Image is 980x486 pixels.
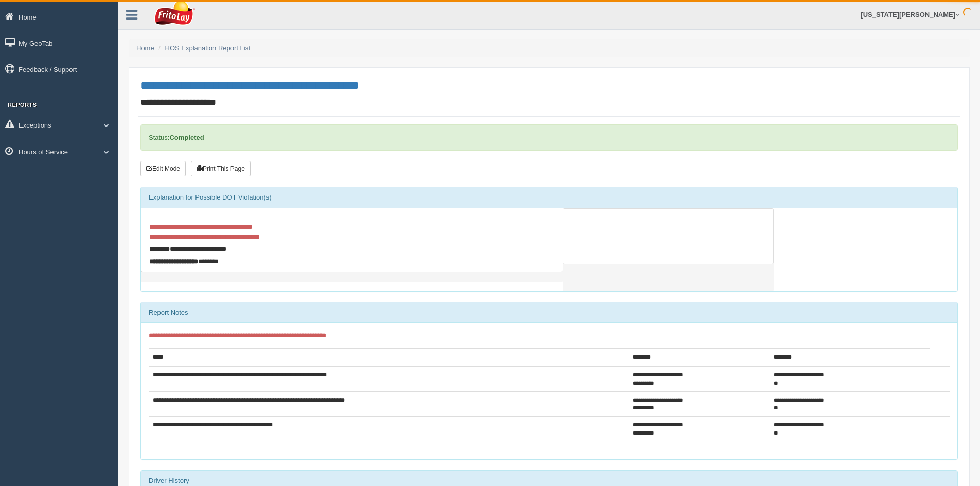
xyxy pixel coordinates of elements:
button: Print This Page [191,161,251,176]
div: Status: [140,124,958,151]
div: Report Notes [141,302,957,323]
div: Explanation for Possible DOT Violation(s) [141,187,957,208]
button: Edit Mode [140,161,186,176]
strong: Completed [169,134,204,141]
a: HOS Explanation Report List [165,44,251,52]
a: Home [136,44,154,52]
